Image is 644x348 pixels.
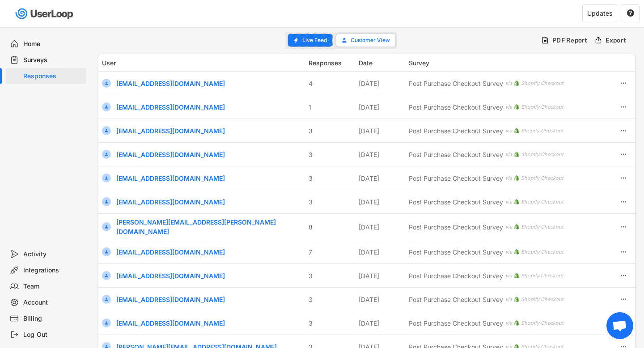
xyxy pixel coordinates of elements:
[505,272,512,280] div: via
[13,4,76,23] img: userloop-logo-01.svg
[409,58,610,68] div: Survey
[23,40,82,48] div: Home
[309,102,353,112] div: 1
[23,250,82,259] div: Activity
[505,103,512,111] div: via
[23,314,82,323] div: Billing
[514,175,519,181] img: 1156660_ecommerce_logo_shopify_icon%20%281%29.png
[309,79,353,88] div: 4
[514,249,519,255] img: 1156660_ecommerce_logo_shopify_icon%20%281%29.png
[359,79,403,88] div: [DATE]
[309,197,353,207] div: 3
[116,218,276,235] a: [PERSON_NAME][EMAIL_ADDRESS][PERSON_NAME][DOMAIN_NAME]
[409,79,503,88] div: Post Purchase Checkout Survey
[514,104,519,110] img: 1156660_ecommerce_logo_shopify_icon%20%281%29.png
[409,102,503,112] div: Post Purchase Checkout Survey
[359,318,403,328] div: [DATE]
[627,9,634,17] text: 
[606,36,627,44] div: Export
[359,247,403,257] div: [DATE]
[409,150,503,159] div: Post Purchase Checkout Survey
[116,174,225,182] a: [EMAIL_ADDRESS][DOMAIN_NAME]
[409,222,503,232] div: Post Purchase Checkout Survey
[359,197,403,207] div: [DATE]
[23,331,82,339] div: Log Out
[23,56,82,64] div: Surveys
[302,38,327,43] span: Live Feed
[116,103,225,111] a: [EMAIL_ADDRESS][DOMAIN_NAME]
[521,223,563,231] div: Shopify Checkout
[359,150,403,159] div: [DATE]
[587,10,612,17] div: Updates
[514,152,519,157] img: 1156660_ecommerce_logo_shopify_icon%20%281%29.png
[521,151,563,158] div: Shopify Checkout
[309,126,353,136] div: 3
[359,174,403,183] div: [DATE]
[409,197,503,207] div: Post Purchase Checkout Survey
[514,297,519,302] img: 1156660_ecommerce_logo_shopify_icon%20%281%29.png
[409,174,503,183] div: Post Purchase Checkout Survey
[514,273,519,278] img: 1156660_ecommerce_logo_shopify_icon%20%281%29.png
[116,296,225,303] a: [EMAIL_ADDRESS][DOMAIN_NAME]
[116,198,225,206] a: [EMAIL_ADDRESS][DOMAIN_NAME]
[514,81,519,86] img: 1156660_ecommerce_logo_shopify_icon%20%281%29.png
[521,272,563,280] div: Shopify Checkout
[23,298,82,307] div: Account
[521,248,563,256] div: Shopify Checkout
[505,319,512,327] div: via
[116,151,225,158] a: [EMAIL_ADDRESS][DOMAIN_NAME]
[309,318,353,328] div: 3
[514,320,519,326] img: 1156660_ecommerce_logo_shopify_icon%20%281%29.png
[521,198,563,206] div: Shopify Checkout
[514,199,519,204] img: 1156660_ecommerce_logo_shopify_icon%20%281%29.png
[409,295,503,304] div: Post Purchase Checkout Survey
[514,224,519,229] img: 1156660_ecommerce_logo_shopify_icon%20%281%29.png
[102,58,303,68] div: User
[359,295,403,304] div: [DATE]
[116,272,225,280] a: [EMAIL_ADDRESS][DOMAIN_NAME]
[505,127,512,135] div: via
[116,80,225,87] a: [EMAIL_ADDRESS][DOMAIN_NAME]
[309,150,353,159] div: 3
[309,271,353,280] div: 3
[116,248,225,256] a: [EMAIL_ADDRESS][DOMAIN_NAME]
[351,38,390,43] span: Customer View
[116,319,225,327] a: [EMAIL_ADDRESS][DOMAIN_NAME]
[409,271,503,280] div: Post Purchase Checkout Survey
[521,127,563,135] div: Shopify Checkout
[336,34,395,47] button: Customer View
[409,247,503,257] div: Post Purchase Checkout Survey
[521,319,563,327] div: Shopify Checkout
[23,266,82,275] div: Integrations
[505,174,512,182] div: via
[116,127,225,135] a: [EMAIL_ADDRESS][DOMAIN_NAME]
[359,222,403,232] div: [DATE]
[23,72,82,81] div: Responses
[521,80,563,87] div: Shopify Checkout
[505,80,512,87] div: via
[309,295,353,304] div: 3
[409,318,503,328] div: Post Purchase Checkout Survey
[627,9,635,17] button: 
[309,58,353,68] div: Responses
[288,34,332,47] button: Live Feed
[521,174,563,182] div: Shopify Checkout
[521,296,563,303] div: Shopify Checkout
[505,151,512,158] div: via
[359,102,403,112] div: [DATE]
[409,126,503,136] div: Post Purchase Checkout Survey
[359,271,403,280] div: [DATE]
[552,36,588,44] div: PDF Report
[505,248,512,256] div: via
[359,58,403,68] div: Date
[359,126,403,136] div: [DATE]
[505,223,512,231] div: via
[309,247,353,257] div: 7
[23,282,82,291] div: Team
[505,198,512,206] div: via
[309,174,353,183] div: 3
[514,128,519,133] img: 1156660_ecommerce_logo_shopify_icon%20%281%29.png
[521,103,563,111] div: Shopify Checkout
[606,312,633,339] a: Open chat
[505,296,512,303] div: via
